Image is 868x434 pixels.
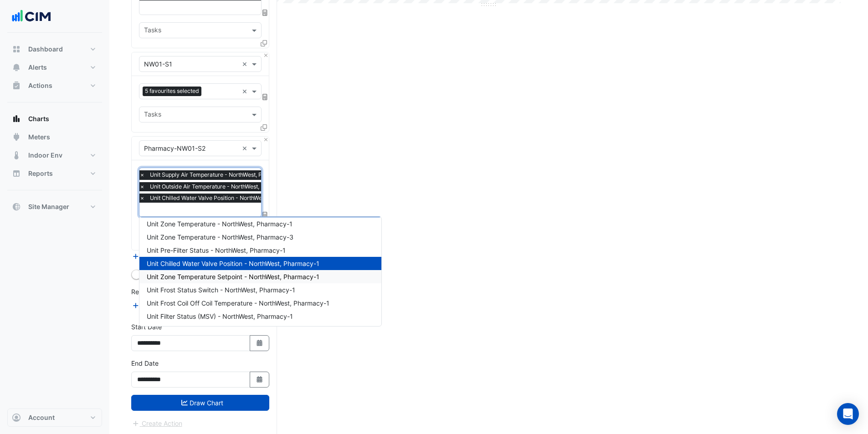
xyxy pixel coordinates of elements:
[7,77,102,95] button: Actions
[138,194,146,203] span: ×
[147,299,329,307] span: Unit Frost Coil Off Coil Temperature - NorthWest, Pharmacy-1
[131,322,162,332] label: Start Date
[242,59,250,69] span: Clear
[143,25,161,37] div: Tasks
[147,326,344,333] span: Unit Zone Supply Air Damper Fully Open - NorthWest, Pharmacy-1
[7,408,102,427] button: Account
[12,45,21,54] app-icon: Dashboard
[256,339,264,347] fa-icon: Select Date
[837,403,859,425] div: Open Intercom Messenger
[131,251,186,261] button: Add Equipment
[12,202,21,211] app-icon: Site Manager
[7,198,102,216] button: Site Manager
[28,114,49,123] span: Charts
[261,93,269,101] span: Choose Function
[131,395,269,411] button: Draw Chart
[28,133,50,142] span: Meters
[12,169,21,178] app-icon: Reports
[147,246,286,254] span: Unit Pre-Filter Status - NorthWest, Pharmacy-1
[28,413,55,422] span: Account
[138,182,146,191] span: ×
[147,260,319,267] span: Unit Chilled Water Valve Position - NorthWest, Pharmacy-1
[12,133,21,142] app-icon: Meters
[131,301,199,311] button: Add Reference Line
[28,63,47,72] span: Alerts
[7,40,102,58] button: Dashboard
[256,376,264,383] fa-icon: Select Date
[7,164,102,183] button: Reports
[131,419,183,427] app-escalated-ticket-create-button: Please draw the charts first
[148,194,304,203] span: Unit Chilled Water Valve Position - NorthWest, Pharmacy-1
[28,81,52,90] span: Actions
[131,287,179,296] label: Reference Lines
[261,123,267,131] span: Clone Favourites and Tasks from this Equipment to other Equipment
[12,151,21,160] app-icon: Indoor Env
[138,170,146,179] span: ×
[263,137,269,143] button: Close
[139,216,382,327] ng-dropdown-panel: Options list
[147,273,319,281] span: Unit Zone Temperature Setpoint - NorthWest, Pharmacy-1
[12,81,21,90] app-icon: Actions
[147,286,295,294] span: Unit Frost Status Switch - NorthWest, Pharmacy-1
[147,233,293,241] span: Unit Zone Temperature - NorthWest, Pharmacy-3
[148,182,295,191] span: Unit Outside Air Temperature - NorthWest, Pharmacy-1
[143,87,201,96] span: 5 favourites selected
[261,39,267,47] span: Clone Favourites and Tasks from this Equipment to other Equipment
[28,151,62,160] span: Indoor Env
[7,146,102,164] button: Indoor Env
[143,109,161,121] div: Tasks
[7,110,102,128] button: Charts
[261,211,269,219] span: Choose Function
[28,45,63,54] span: Dashboard
[7,128,102,146] button: Meters
[261,9,269,16] span: Choose Function
[28,202,69,211] span: Site Manager
[147,220,293,228] span: Unit Zone Temperature - NorthWest, Pharmacy-1
[12,114,21,123] app-icon: Charts
[131,358,159,368] label: End Date
[7,58,102,77] button: Alerts
[148,170,306,179] span: Unit Supply Air Temperature - NorthWest, Pharmacy Sterile
[11,7,52,26] img: Company Logo
[147,312,293,320] span: Unit Filter Status (MSV) - NorthWest, Pharmacy-1
[28,169,53,178] span: Reports
[263,52,269,58] button: Close
[12,63,21,72] app-icon: Alerts
[242,143,250,153] span: Clear
[242,87,250,96] span: Clear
